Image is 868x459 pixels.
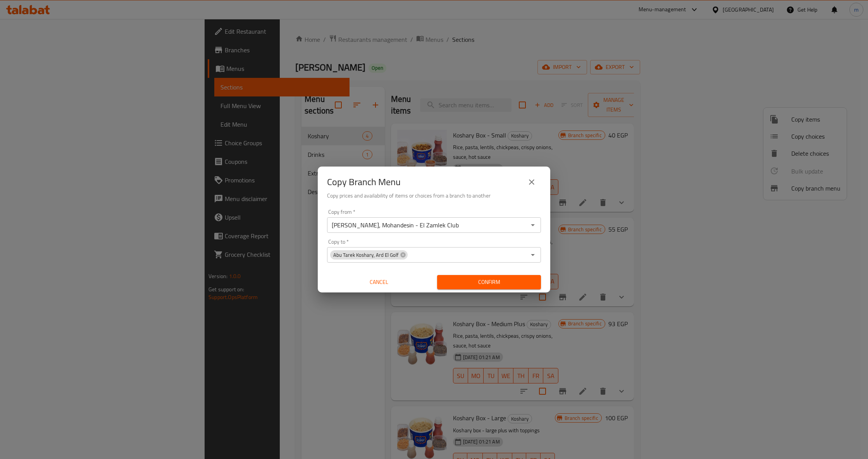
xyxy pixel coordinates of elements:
button: Cancel [327,275,431,289]
span: Cancel [330,277,428,287]
span: Abu Tarek Koshary, Ard El Golf [330,251,401,259]
button: close [522,173,541,191]
button: Confirm [437,275,541,289]
button: Open [527,220,538,230]
div: Abu Tarek Koshary, Ard El Golf [330,250,408,260]
span: Confirm [443,277,535,287]
h2: Copy Branch Menu [327,176,401,188]
h6: Copy prices and availability of items or choices from a branch to another [327,191,541,200]
button: Open [527,249,538,260]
